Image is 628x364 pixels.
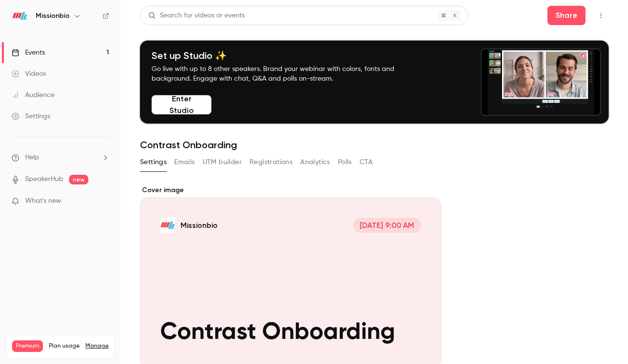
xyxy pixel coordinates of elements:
[12,90,55,100] div: Audience
[152,95,211,114] button: Enter Studio
[85,342,109,350] a: Manage
[140,185,441,195] label: Cover image
[25,174,63,184] a: SpeakerHub
[49,342,80,350] span: Plan usage
[547,6,586,25] button: Share
[36,11,70,21] h6: Missionbio
[360,154,373,170] button: CTA
[300,154,330,170] button: Analytics
[12,153,109,163] li: help-dropdown-opener
[250,154,293,170] button: Registrations
[152,50,417,61] h4: Set up Studio ✨
[25,153,39,163] span: Help
[203,154,242,170] button: UTM builder
[25,196,61,206] span: What's new
[174,154,195,170] button: Emails
[12,112,50,121] div: Settings
[140,154,167,170] button: Settings
[152,64,417,84] p: Go live with up to 8 other speakers. Brand your webinar with colors, fonts and background. Engage...
[338,154,352,170] button: Polls
[12,340,43,352] span: Premium
[12,48,45,57] div: Events
[148,11,245,21] div: Search for videos or events
[98,197,109,206] iframe: Noticeable Trigger
[12,69,46,79] div: Videos
[69,175,88,184] span: new
[140,139,609,151] h1: Contrast Onboarding
[12,8,28,24] img: Missionbio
